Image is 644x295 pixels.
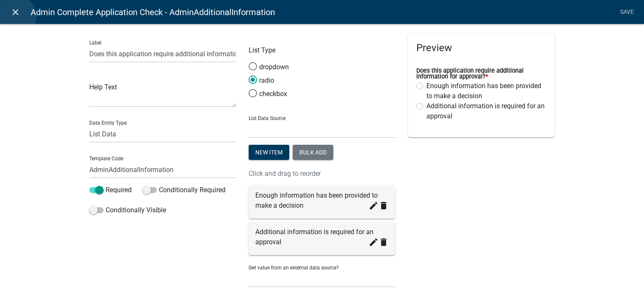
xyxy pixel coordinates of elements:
[249,45,395,55] p: List Type
[416,42,546,54] h5: Preview
[249,76,274,86] label: radio
[89,205,166,215] label: Conditionally Visible
[416,68,546,80] label: Does this application require additional information for approval?
[255,227,389,247] div: Additional information is required for an approval
[369,201,379,211] i: create
[379,201,389,211] i: delete
[426,81,546,101] label: Enough information has been provided to make a decision
[249,169,395,179] p: Click and drag to reorder
[10,7,21,17] i: close
[249,89,287,99] label: checkbox
[369,237,379,247] i: create
[249,62,289,72] label: dropdown
[143,185,226,195] label: Conditionally Required
[426,101,546,121] label: Additional information is required for an approval
[249,145,289,160] button: New item
[616,4,637,20] a: Save
[89,185,132,195] label: Required
[379,237,389,247] i: delete
[31,4,275,21] span: Admin Complete Application Check - AdminAdditionalInformation
[293,145,333,160] button: Bulk add
[255,191,389,211] div: Enough information has been provided to make a decision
